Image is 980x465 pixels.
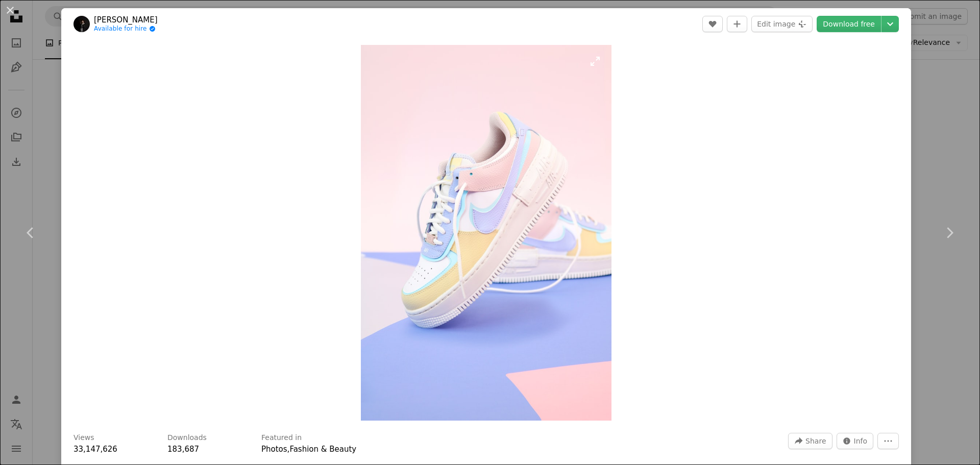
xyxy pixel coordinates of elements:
[751,16,813,32] button: Edit image
[261,433,302,443] h3: Featured in
[94,25,158,33] a: Available for hire
[73,433,94,443] h3: Views
[805,433,826,449] span: Share
[919,184,980,282] a: Next
[361,45,611,421] img: white and blue nike air force 1 high
[727,16,747,32] button: Add to Collection
[817,16,881,32] a: Download free
[73,16,90,32] img: Go to Ryan Plomp's profile
[881,16,899,32] button: Choose download size
[287,445,290,454] span: ,
[94,15,158,25] a: [PERSON_NAME]
[702,16,723,32] button: Like
[289,445,356,454] a: Fashion & Beauty
[854,433,868,449] span: Info
[837,433,874,449] button: Stats about this image
[261,445,287,454] a: Photos
[361,45,611,421] button: Zoom in on this image
[167,433,207,443] h3: Downloads
[877,433,899,449] button: More Actions
[167,445,199,454] span: 183,687
[788,433,832,449] button: Share this image
[73,445,117,454] span: 33,147,626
